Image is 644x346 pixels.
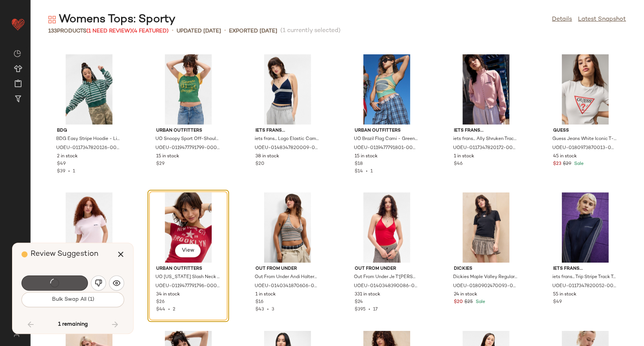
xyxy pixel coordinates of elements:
[51,192,127,263] img: 0112648310003_066_a2
[255,266,320,272] span: Out From Under
[264,307,272,312] span: •
[454,299,463,306] span: $20
[453,145,517,152] span: UOEU-0117347820172-000-068
[349,192,425,263] img: 0140348390086_060_b
[175,244,201,257] button: View
[255,299,263,306] span: $16
[453,274,517,281] span: Dickies Maple Valley Regular T-Shirt - Black S at Urban Outfitters
[448,54,524,125] img: 0117347820172_068_a2
[454,161,463,168] span: $46
[255,161,264,168] span: $20
[272,307,274,312] span: 3
[181,248,194,254] span: View
[57,169,65,174] span: $39
[255,153,279,160] span: 38 in stock
[172,26,174,35] span: •
[56,145,120,152] span: UOEU-0117347820126-000-237
[363,169,370,174] span: •
[454,291,477,298] span: 24 in stock
[578,15,626,24] a: Latest Snapshot
[255,283,319,290] span: UOEU-0140341870606-000-000
[51,54,127,125] img: 0117347820126_237_b
[65,169,73,174] span: •
[355,153,378,160] span: 15 in stock
[355,291,380,298] span: 331 in stock
[355,161,363,168] span: $18
[150,192,226,263] img: 0119477791796_060_a2
[366,307,373,312] span: •
[48,12,175,27] div: Womens Tops: Sporty
[11,17,26,32] img: heart_red.DM2ytmEG.svg
[150,54,226,125] img: 0119477791799_030_a2
[474,300,485,304] span: Sale
[113,279,120,287] img: svg%3e
[552,145,616,152] span: UOEU-0180973870013-000-010
[132,28,169,34] span: (4 Featured)
[355,266,419,272] span: Out From Under
[547,54,623,125] img: 0180973870013_010_b
[552,283,616,290] span: UOEU-0117347820052-000-041
[355,169,363,174] span: $14
[355,299,363,306] span: $24
[86,28,132,34] span: (1 Need Review)
[155,274,220,281] span: UO [US_STATE] Slash Neck Top - Red XL at Urban Outfitters
[547,192,623,263] img: 0117347820052_041_b
[453,283,517,290] span: UOEU-0180902470093-000-001
[255,274,319,281] span: Out From Under Andi Halterneck Stripe Top L at Urban Outfitters
[57,153,78,160] span: 2 in stock
[155,283,220,290] span: UOEU-0119477791796-000-060
[552,15,572,24] a: Details
[229,27,277,35] p: Exported [DATE]
[14,50,21,57] img: svg%3e
[354,274,418,281] span: Out From Under Je T'[PERSON_NAME] Top - Red M at Urban Outfitters
[249,192,326,263] img: 0140341870606_000_b
[224,26,226,35] span: •
[48,27,169,35] div: Products
[156,153,179,160] span: 15 in stock
[156,128,220,134] span: Urban Outfitters
[177,27,221,35] p: updated [DATE]
[22,292,124,307] button: Bulk Swap All (1)
[95,279,102,287] img: svg%3e
[349,54,425,125] img: 0119477791801_030_b
[51,297,94,303] span: Bulk Swap All (1)
[454,128,518,134] span: iets frans...
[48,16,56,23] img: svg%3e
[155,136,220,143] span: UO Snoopy Sport Off-Shoulder T-Shirt - Green L at Urban Outfitters
[255,145,319,152] span: UOEU-0148347820009-000-041
[255,307,264,312] span: $43
[355,128,419,134] span: Urban Outfitters
[255,136,319,143] span: iets frans... Logo Elastic Cami - Navy L at Urban Outfitters
[552,274,616,281] span: iets frans... Trip Stripe Track Top - Navy XL at Urban Outfitters
[255,291,276,298] span: 1 in stock
[31,250,98,258] span: Review Suggestion
[563,161,571,168] span: $29
[552,136,616,143] span: Guess Jeans White Iconic T-Shirt - White XS at Urban Outfitters
[448,192,524,263] img: 0180902470093_001_b
[454,266,518,272] span: Dickies
[249,54,326,125] img: 0148347820009_041_b
[453,136,517,143] span: iets frans... Ally Shruken Track Top - Blush XS at Urban Outfitters
[56,136,120,143] span: BDG Easy Stripe Hoodie - Light Green XS at Urban Outfitters
[370,169,373,174] span: 1
[9,331,24,337] img: svg%3e
[373,307,378,312] span: 17
[553,291,576,298] span: 55 in stock
[573,161,584,166] span: Sale
[156,161,164,168] span: $29
[58,321,88,328] span: 1 remaining
[280,26,341,35] span: (1 currently selected)
[57,161,66,168] span: $49
[57,128,121,134] span: BDG
[454,153,474,160] span: 1 in stock
[255,128,320,134] span: iets frans...
[553,299,562,306] span: $49
[553,161,561,168] span: $23
[355,307,366,312] span: $395
[73,169,75,174] span: 1
[48,28,57,34] span: 133
[553,153,577,160] span: 45 in stock
[155,145,220,152] span: UOEU-0119477791799-000-030
[354,145,418,152] span: UOEU-0119477791801-000-030
[464,299,473,306] span: $25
